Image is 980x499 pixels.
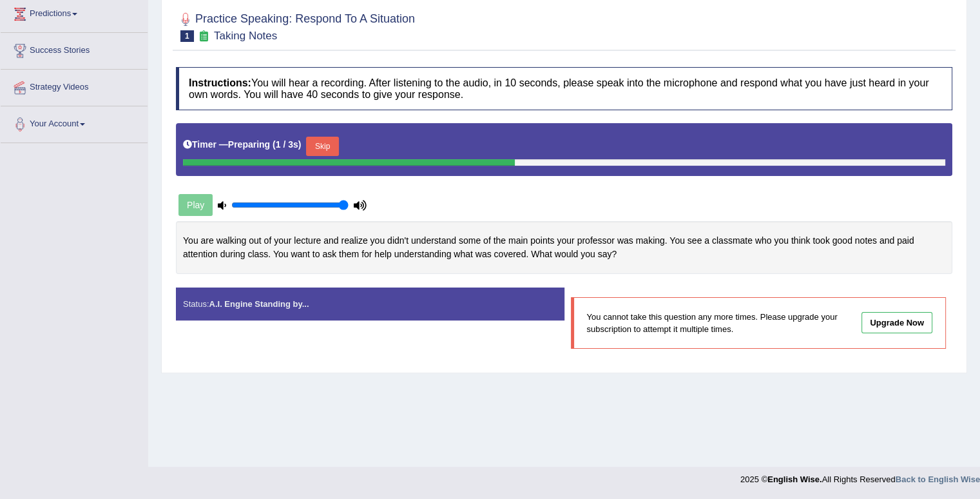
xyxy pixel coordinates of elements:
small: Exam occurring question [197,30,211,43]
div: 2025 © All Rights Reserved [740,467,980,485]
b: Instructions: [189,77,251,88]
span: 1 [180,30,194,42]
a: Strategy Videos [1,70,148,102]
strong: English Wise. [767,475,821,484]
b: Preparing [228,139,270,150]
h4: You will hear a recording. After listening to the audio, in 10 seconds, please speak into the mic... [176,67,952,110]
strong: A.I. Engine Standing by... [209,299,309,309]
small: Taking Notes [214,30,277,42]
p: You cannot take this question any more times. Please upgrade your subscription to attempt it mult... [587,311,846,335]
button: Skip [306,137,338,156]
b: 1 / 3s [276,139,298,150]
div: Status: [176,288,564,320]
b: ( [273,139,276,150]
div: You are walking out of your lecture and realize you didn't understand some of the main points you... [176,221,952,273]
a: Upgrade Now [861,312,932,333]
a: Your Account [1,106,148,139]
h5: Timer — [183,140,301,150]
a: Back to English Wise [896,475,980,484]
b: ) [298,139,302,150]
a: Success Stories [1,33,148,65]
h2: Practice Speaking: Respond To A Situation [176,10,415,42]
